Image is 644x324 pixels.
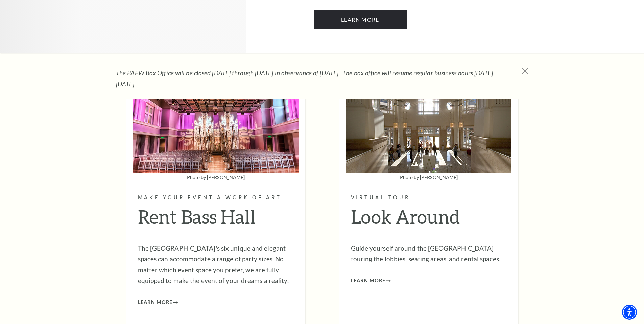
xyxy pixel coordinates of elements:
p: Virtual Tour [351,193,507,202]
div: Accessibility Menu [622,305,637,320]
a: Learn More A Beautiful Noise: The Neil Diamond Musical [314,10,407,29]
span: Learn More [351,277,386,285]
img: Special Event Rental [133,90,299,173]
span: Learn More [138,298,173,307]
h2: Look Around [351,206,507,233]
p: Photo by [PERSON_NAME] [133,175,299,180]
p: The [GEOGRAPHIC_DATA]'s six unique and elegant spaces can accommodate a range of party sizes. No ... [138,243,294,286]
img: Touring Bass Hall [346,90,511,173]
p: Guide yourself around the [GEOGRAPHIC_DATA] touring the lobbies, seating areas, and rental spaces. [351,243,507,264]
h2: Rent Bass Hall [138,206,294,233]
a: Learn More Rent Bass Hall [138,298,178,307]
p: Photo by [PERSON_NAME] [346,175,511,180]
a: Learn More Look Around [351,277,391,285]
em: The PAFW Box Office will be closed [DATE] through [DATE] in observance of [DATE]. The box office ... [116,69,493,88]
p: Make Your Event a Work of Art [138,193,294,202]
